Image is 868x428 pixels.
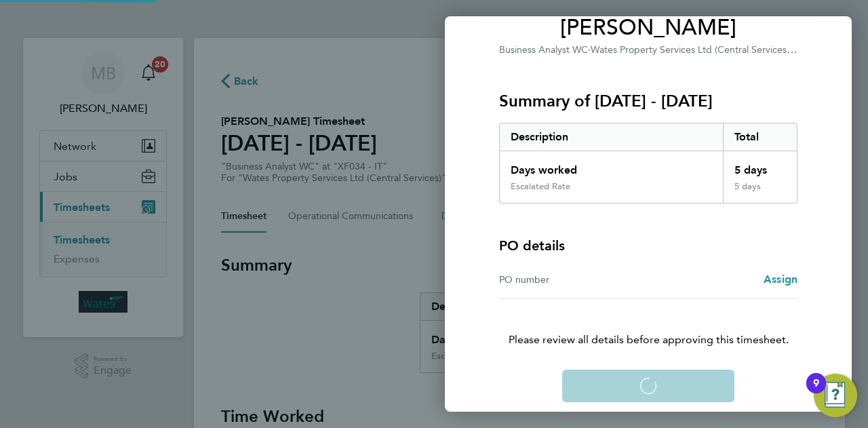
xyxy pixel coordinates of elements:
[764,273,797,286] span: Assign
[814,374,857,417] button: Open Resource Center, 9 new notifications
[499,271,648,288] div: PO number
[500,151,723,181] div: Days worked
[499,90,797,112] h3: Summary of [DATE] - [DATE]
[591,43,797,56] span: Wates Property Services Ltd (Central Services)
[723,123,797,151] div: Total
[813,383,819,401] div: 9
[511,181,570,192] div: Escalated Rate
[483,299,814,348] p: Please review all details before approving this timesheet.
[499,236,565,255] h4: PO details
[500,123,723,151] div: Description
[723,181,797,203] div: 5 days
[499,44,588,56] span: Business Analyst WC
[499,14,797,41] span: [PERSON_NAME]
[764,271,797,288] a: Assign
[588,44,591,56] span: ·
[723,151,797,181] div: 5 days
[499,123,797,203] div: Summary of 20 - 26 Sep 2025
